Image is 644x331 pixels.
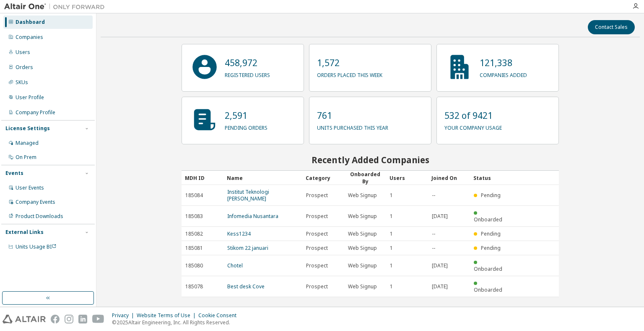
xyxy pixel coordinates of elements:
img: instagram.svg [65,315,73,323]
p: orders placed this week [317,69,382,79]
span: Web Signup [348,245,377,251]
div: Orders [16,64,33,71]
a: Chotel [227,262,243,269]
a: Stikom 22 januari [227,244,268,251]
div: Product Downloads [16,213,63,220]
span: 185080 [185,262,203,269]
p: companies added [480,69,527,79]
div: Companies [16,34,43,41]
div: Company Events [16,199,55,205]
span: Web Signup [348,192,377,199]
div: Managed [16,140,39,146]
p: 2,591 [225,109,267,122]
span: -- [432,231,435,237]
a: Institut Teknologi [PERSON_NAME] [227,188,269,202]
span: [DATE] [432,283,448,290]
span: 1 [390,213,393,220]
span: 185078 [185,283,203,290]
span: Pending [481,244,501,251]
div: Name [227,171,299,185]
div: Privacy [112,312,137,319]
span: Onboarded [474,265,502,272]
p: 761 [317,109,388,122]
span: Prospect [306,231,328,237]
span: 1 [390,283,393,290]
span: 1 [390,262,393,269]
img: linkedin.svg [78,315,87,323]
p: pending orders [225,122,267,131]
img: Altair One [4,3,109,11]
div: User Profile [16,94,44,101]
span: 1 [390,231,393,237]
p: registered users [225,69,270,79]
div: Users [16,49,30,56]
div: MDH ID [185,171,220,185]
span: Prospect [306,283,328,290]
div: User Events [16,185,44,191]
div: Joined On [431,171,467,185]
p: units purchased this year [317,122,388,131]
span: 185084 [185,192,203,199]
img: altair_logo.svg [3,315,46,323]
span: [DATE] [432,213,448,220]
span: Pending [481,230,501,237]
span: 1 [390,245,393,251]
span: Web Signup [348,262,377,269]
div: Company Profile [16,109,55,116]
p: 532 of 9421 [444,109,502,122]
span: Prospect [306,262,328,269]
img: facebook.svg [51,315,60,323]
span: [DATE] [432,262,448,269]
div: Dashboard [16,19,45,26]
span: Web Signup [348,213,377,220]
div: Status [473,171,509,185]
div: Events [5,170,23,177]
span: Pending [481,192,501,199]
span: Onboarded [474,286,502,293]
div: Website Terms of Use [137,312,198,319]
p: 458,972 [225,56,270,69]
a: Best desk Cove [227,283,265,290]
h2: Recently Added Companies [182,154,559,165]
span: Units Usage BI [16,243,57,250]
span: -- [432,192,435,199]
div: SKUs [16,79,28,86]
div: Cookie Consent [198,312,241,319]
span: 1 [390,192,393,199]
span: 185081 [185,245,203,251]
div: On Prem [16,154,36,161]
span: -- [432,245,435,251]
div: License Settings [5,125,50,132]
div: Category [306,171,341,185]
button: Contact Sales [588,20,635,34]
span: Prospect [306,192,328,199]
p: your company usage [444,122,502,131]
div: Onboarded By [348,171,383,185]
p: 1,572 [317,56,382,69]
div: External Links [5,229,44,236]
div: Users [390,171,425,185]
span: Prospect [306,213,328,220]
span: Onboarded [474,216,502,223]
p: © 2025 Altair Engineering, Inc. All Rights Reserved. [112,319,241,326]
p: 121,338 [480,56,527,69]
a: Kess1234 [227,230,251,237]
span: 185082 [185,231,203,237]
span: Web Signup [348,283,377,290]
span: 185083 [185,213,203,220]
img: youtube.svg [92,315,104,323]
span: Prospect [306,245,328,251]
span: Web Signup [348,231,377,237]
a: Infomedia Nusantara [227,213,278,220]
